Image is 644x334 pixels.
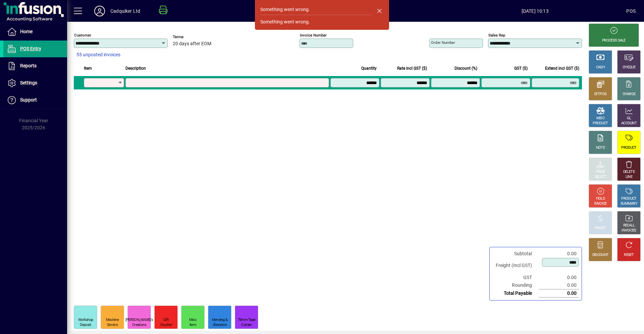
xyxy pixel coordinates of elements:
div: SELECT [595,175,606,180]
div: PRODUCT [593,121,608,126]
div: EFTPOS [594,92,607,97]
span: Support [20,97,37,103]
div: POS [626,6,636,16]
td: GST [492,274,539,281]
div: MISC [596,116,604,121]
a: Settings [3,75,67,91]
div: Mending & [212,318,228,323]
div: [PERSON_NAME]'s [125,318,153,323]
td: 0.00 [539,289,579,297]
a: Reports [3,58,67,74]
div: HOLD [596,196,605,201]
div: PRICE [596,170,605,175]
div: PRODUCT [621,196,636,201]
td: 0.00 [539,281,579,289]
span: Quantity [361,65,377,72]
mat-label: Invoice number [300,33,327,38]
td: Rounding [492,281,539,289]
div: Gift [163,318,169,323]
div: Deposit [80,323,91,328]
div: RESET [624,253,634,258]
div: PRODUCT [621,145,636,150]
span: [DATE] 10:13 [444,6,626,16]
span: Rate incl GST ($) [397,65,427,72]
td: Freight (Incl GST) [492,258,539,274]
div: INVOICES [622,228,636,233]
div: LINE [626,175,632,180]
span: Settings [20,80,37,85]
span: Terms [173,35,213,39]
div: PROFIT [595,226,606,231]
mat-label: Order number [431,40,455,45]
div: Voucher [160,323,172,328]
button: 55 unposted invoices [74,49,123,61]
span: Item [84,65,92,72]
div: ACCOUNT [621,121,637,126]
span: POS Entry [20,46,41,51]
div: Service [107,323,118,328]
div: Cadquiker Ltd [110,6,140,16]
div: Creations [132,323,146,328]
span: Discount (%) [454,65,477,72]
span: Extend incl GST ($) [545,65,579,72]
span: Home [20,29,33,34]
span: Reports [20,63,37,68]
div: SUMMARY [621,201,637,206]
div: CASH [596,65,605,70]
div: Curtain [241,323,252,328]
span: GST ($) [514,65,528,72]
div: 75mm Tape [238,318,256,323]
span: 55 unposted invoices [76,51,120,58]
td: Total Payable [492,289,539,297]
td: 0.00 [539,274,579,281]
div: DELETE [623,170,635,175]
div: PROCESS SALE [602,38,626,43]
button: Profile [89,5,110,17]
div: Workshop [78,318,93,323]
div: CHARGE [623,92,636,97]
span: Description [125,65,146,72]
div: DISCOUNT [592,253,608,258]
div: Machine [106,318,119,323]
div: RECALL [623,223,635,228]
span: 20 days after EOM [173,41,211,47]
div: CHEQUE [623,65,635,70]
div: NOTE [596,145,605,150]
mat-label: Customer [74,33,91,38]
td: 0.00 [539,250,579,258]
div: Something went wrong. [260,18,310,25]
div: Misc [189,318,197,323]
div: INVOICE [594,201,606,206]
div: Item [190,323,196,328]
mat-label: Sales rep [488,33,505,38]
div: GL [627,116,631,121]
a: Support [3,92,67,109]
a: Home [3,23,67,40]
td: Subtotal [492,250,539,258]
div: Alteration [213,323,227,328]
